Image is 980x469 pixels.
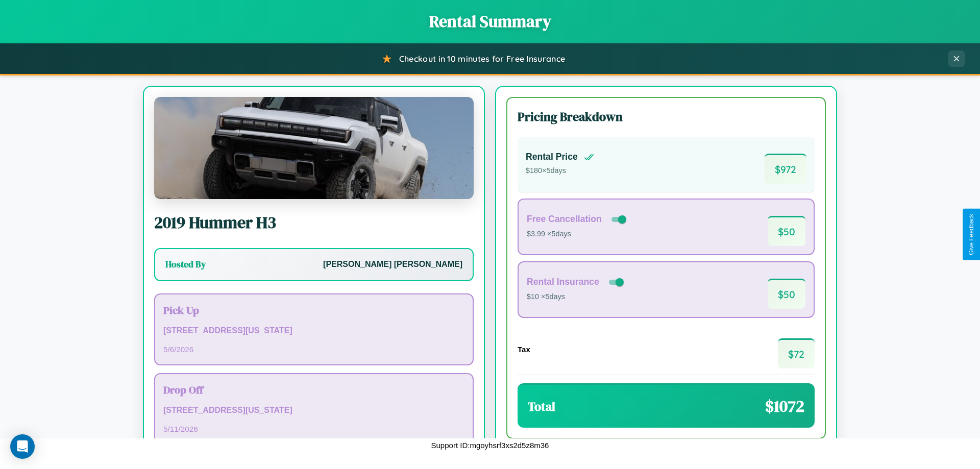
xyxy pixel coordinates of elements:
p: $ 180 × 5 days [526,164,594,178]
p: Support ID: mgoyhsrf3xs2d5z8m36 [431,438,549,452]
span: Checkout in 10 minutes for Free Insurance [399,54,565,64]
h3: Drop Off [163,382,464,397]
h3: Pick Up [163,303,464,317]
div: Give Feedback [968,214,975,255]
span: $ 50 [768,279,805,309]
h1: Rental Summary [10,10,970,33]
span: $ 1072 [765,395,804,417]
p: 5 / 11 / 2026 [163,422,464,436]
p: $10 × 5 days [527,290,626,304]
p: [STREET_ADDRESS][US_STATE] [163,324,464,338]
h3: Hosted By [165,258,206,270]
h2: 2019 Hummer H3 [154,211,474,234]
span: $ 72 [778,338,815,368]
p: [PERSON_NAME] [PERSON_NAME] [323,257,462,272]
span: $ 50 [768,216,805,246]
h3: Pricing Breakdown [518,108,815,125]
h4: Rental Insurance [527,277,599,287]
h3: Total [528,398,555,415]
h4: Free Cancellation [527,214,602,225]
img: Hummer H3 [154,97,474,199]
span: $ 972 [765,154,806,184]
p: $3.99 × 5 days [527,228,628,241]
div: Open Intercom Messenger [10,434,35,459]
h4: Rental Price [526,152,578,162]
p: 5 / 6 / 2026 [163,342,464,356]
h4: Tax [518,345,530,354]
p: [STREET_ADDRESS][US_STATE] [163,403,464,418]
